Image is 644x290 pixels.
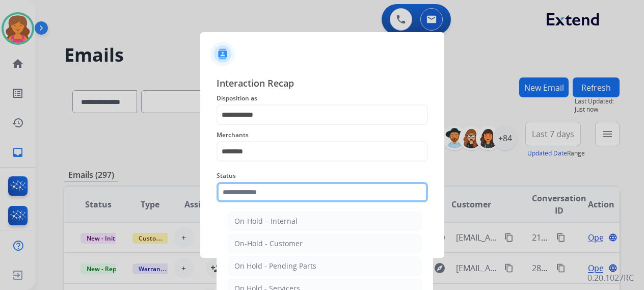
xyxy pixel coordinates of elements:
[217,129,428,141] span: Merchants
[217,92,428,104] span: Disposition as
[234,216,298,226] div: On-Hold – Internal
[217,170,428,182] span: Status
[210,42,235,66] img: contactIcon
[234,261,316,271] div: On Hold - Pending Parts
[217,76,428,92] span: Interaction Recap
[587,272,634,284] p: 0.20.1027RC
[234,239,303,249] div: On-Hold - Customer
